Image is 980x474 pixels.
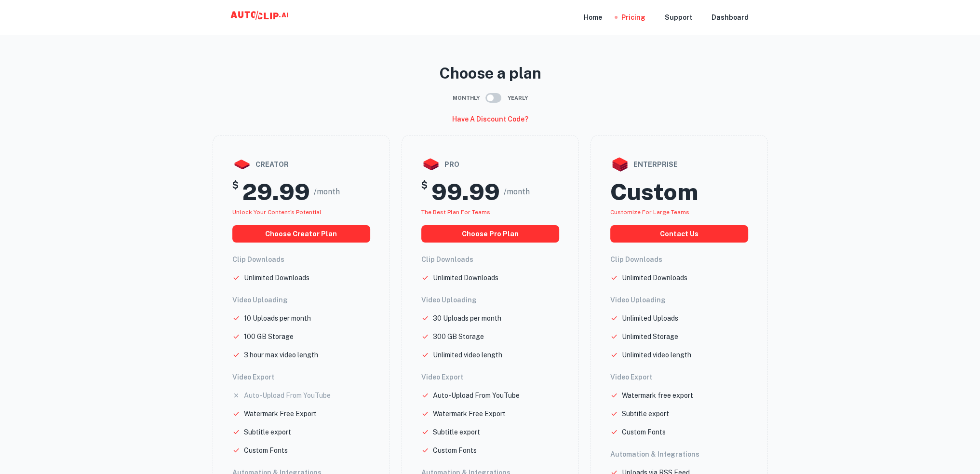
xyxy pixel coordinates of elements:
span: Monthly [453,94,480,102]
p: Auto-Upload From YouTube [244,390,331,401]
span: /month [504,186,530,198]
p: Custom Fonts [622,427,666,437]
p: 3 hour max video length [244,350,318,360]
p: Watermark Free Export [433,408,506,419]
p: Unlimited video length [622,350,691,360]
h6: Clip Downloads [421,254,559,265]
p: Unlimited video length [433,350,502,360]
p: 10 Uploads per month [244,313,311,324]
div: pro [421,155,559,174]
button: choose pro plan [421,225,559,243]
p: 30 Uploads per month [433,313,501,324]
span: Yearly [508,94,528,102]
p: 300 GB Storage [433,331,484,342]
h6: Clip Downloads [610,254,748,265]
h6: Video Uploading [421,295,559,305]
div: creator [232,155,370,174]
p: Watermark Free Export [244,408,317,419]
p: Choose a plan [213,62,768,85]
h2: 29.99 [242,178,310,206]
p: Unlimited Storage [622,331,678,342]
h2: 99.99 [431,178,500,206]
span: The best plan for teams [421,209,490,216]
p: 100 GB Storage [244,331,294,342]
p: Custom Fonts [244,445,288,456]
h5: $ [421,178,428,206]
h6: Have a discount code? [452,114,528,124]
p: Unlimited Downloads [622,272,687,283]
h6: Video Uploading [232,295,370,305]
h6: Video Export [421,372,559,382]
h5: $ [232,178,239,206]
p: Subtitle export [433,427,480,437]
h6: Video Uploading [610,295,748,305]
span: Customize for large teams [610,209,689,216]
p: Unlimited Uploads [622,313,678,324]
h2: Custom [610,178,698,206]
button: Have a discount code? [448,111,532,127]
p: Auto-Upload From YouTube [433,390,520,401]
p: Watermark free export [622,390,693,401]
button: choose creator plan [232,225,370,243]
p: Unlimited Downloads [433,272,498,283]
div: enterprise [610,155,748,174]
h6: Video Export [610,372,748,382]
span: Unlock your Content's potential [232,209,322,216]
p: Unlimited Downloads [244,272,309,283]
p: Custom Fonts [433,445,477,456]
h6: Video Export [232,372,370,382]
h6: Clip Downloads [232,254,370,265]
button: Contact us [610,225,748,243]
p: Subtitle export [622,408,669,419]
h6: Automation & Integrations [610,449,748,460]
span: /month [314,186,340,198]
p: Subtitle export [244,427,291,437]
